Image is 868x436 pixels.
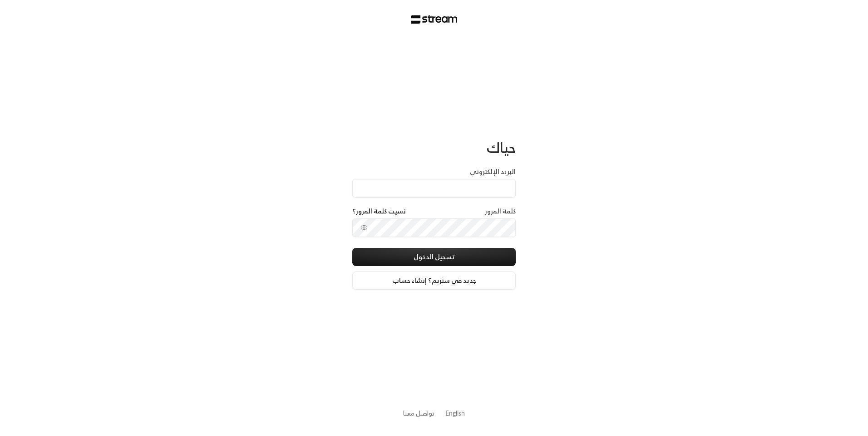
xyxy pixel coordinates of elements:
[352,248,516,266] button: تسجيل الدخول
[411,15,458,24] img: Stream Logo
[470,167,516,176] label: البريد الإلكتروني
[352,207,406,216] a: نسيت كلمة المرور؟
[487,136,516,160] span: حياك
[352,271,516,290] a: جديد في ستريم؟ إنشاء حساب
[445,405,465,421] a: English
[357,220,371,235] button: toggle password visibility
[403,407,434,419] a: تواصل معنا
[403,408,434,418] button: تواصل معنا
[485,207,516,216] label: كلمة المرور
